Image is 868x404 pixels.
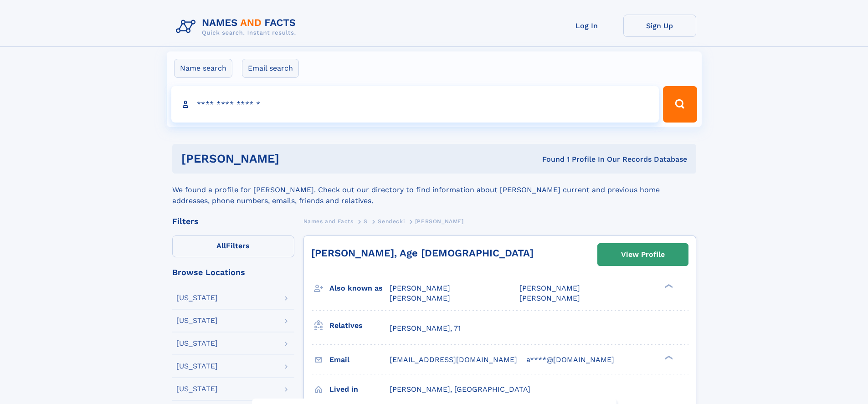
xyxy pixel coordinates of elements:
[390,385,530,394] span: [PERSON_NAME], [GEOGRAPHIC_DATA]
[171,86,659,123] input: search input
[329,318,390,333] h3: Relatives
[390,323,461,333] a: [PERSON_NAME], 71
[176,317,218,324] div: [US_STATE]
[663,354,673,360] div: ❯
[663,283,673,289] div: ❯
[216,241,226,250] span: All
[311,247,534,259] a: [PERSON_NAME], Age [DEMOGRAPHIC_DATA]
[621,244,665,265] div: View Profile
[623,15,696,37] a: Sign Up
[364,218,368,225] span: S
[172,217,294,225] div: Filters
[176,363,218,370] div: [US_STATE]
[390,355,517,364] span: [EMAIL_ADDRESS][DOMAIN_NAME]
[176,385,218,393] div: [US_STATE]
[172,174,696,206] div: We found a profile for [PERSON_NAME]. Check out our directory to find information about [PERSON_N...
[519,294,580,302] span: [PERSON_NAME]
[378,215,405,227] a: Sendecki
[172,235,294,257] label: Filters
[329,281,390,296] h3: Also known as
[172,15,303,39] img: Logo Names and Facts
[598,244,688,266] a: View Profile
[172,268,294,276] div: Browse Locations
[174,59,232,78] label: Name search
[519,284,580,292] span: [PERSON_NAME]
[176,340,218,347] div: [US_STATE]
[411,154,687,164] div: Found 1 Profile In Our Records Database
[550,15,623,37] a: Log In
[390,284,450,292] span: [PERSON_NAME]
[390,294,450,302] span: [PERSON_NAME]
[329,382,390,397] h3: Lived in
[242,59,299,78] label: Email search
[378,218,405,225] span: Sendecki
[329,352,390,368] h3: Email
[181,153,411,164] h1: [PERSON_NAME]
[663,86,697,123] button: Search Button
[415,218,464,225] span: [PERSON_NAME]
[364,215,368,227] a: S
[303,215,354,227] a: Names and Facts
[176,294,218,302] div: [US_STATE]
